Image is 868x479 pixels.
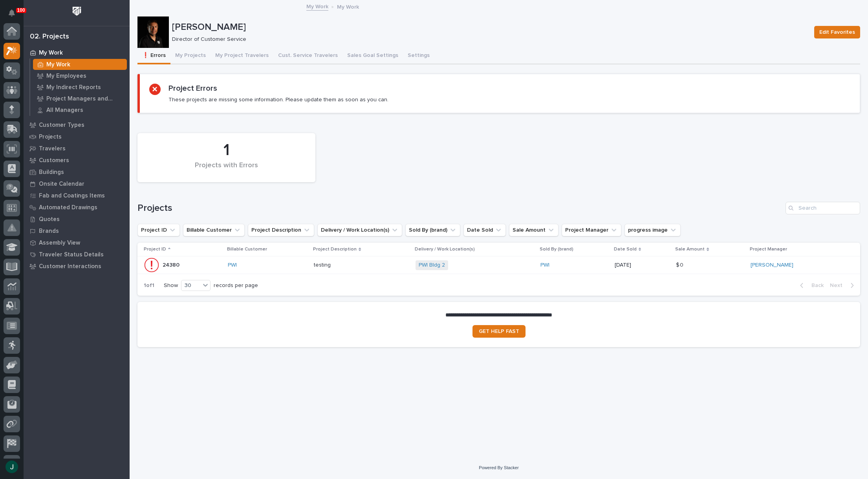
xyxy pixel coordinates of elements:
[30,93,130,104] a: Project Managers and Engineers
[24,201,130,213] a: Automated Drawings
[827,282,860,289] button: Next
[786,202,860,214] input: Search
[540,245,573,254] p: Sold By (brand)
[24,213,130,225] a: Quotes
[39,251,104,258] p: Traveler Status Details
[415,245,475,254] p: Delivery / Work Location(s)
[509,224,559,236] button: Sale Amount
[24,260,130,272] a: Customer Interactions
[24,143,130,154] a: Travelers
[39,122,84,129] p: Customer Types
[181,282,200,290] div: 30
[39,228,59,235] p: Brands
[306,2,328,11] a: My Work
[24,119,130,131] a: Customer Types
[39,169,64,176] p: Buildings
[164,282,178,289] p: Show
[30,33,69,41] div: 02. Projects
[794,282,827,289] button: Back
[30,59,130,70] a: My Work
[248,224,314,236] button: Project Description
[137,256,860,274] tr: 2438024380 PWI testingtesting PWI Bldg 2 PWI [DATE]$ 0$ 0 [PERSON_NAME]
[472,325,526,338] a: GET HELP FAST
[30,82,130,93] a: My Indirect Reports
[615,262,670,269] p: [DATE]
[273,48,342,64] button: Cust. Service Travelers
[562,224,621,236] button: Project Manager
[24,249,130,260] a: Traveler Status Details
[172,22,808,33] p: [PERSON_NAME]
[151,141,302,160] div: 1
[39,216,60,223] p: Quotes
[4,5,20,21] button: Notifications
[342,48,403,64] button: Sales Goal Settings
[228,262,237,269] a: PWI
[144,245,166,254] p: Project ID
[137,48,170,64] button: ❗ Errors
[70,4,84,18] img: Workspace Logo
[168,96,388,103] p: These projects are missing some information. Please update them as soon as you can.
[819,27,855,37] span: Edit Favorites
[137,276,161,295] p: 1 of 1
[227,245,267,254] p: Billable Customer
[337,2,359,11] p: My Work
[168,84,217,93] h2: Project Errors
[24,166,130,178] a: Buildings
[751,262,793,269] a: [PERSON_NAME]
[807,282,824,289] span: Back
[405,224,460,236] button: Sold By (brand)
[39,204,97,211] p: Automated Drawings
[39,192,105,199] p: Fab and Coatings Items
[313,245,357,254] p: Project Description
[39,145,66,152] p: Travelers
[614,245,637,254] p: Date Sold
[183,224,245,236] button: Billable Customer
[17,7,25,13] p: 100
[46,84,101,91] p: My Indirect Reports
[479,329,519,334] span: GET HELP FAST
[46,107,83,114] p: All Managers
[830,282,847,289] span: Next
[479,465,518,470] a: Powered By Stacker
[172,36,805,43] p: Director of Customer Service
[30,70,130,81] a: My Employees
[419,262,445,269] a: PWI Bldg 2
[750,245,787,254] p: Project Manager
[317,224,402,236] button: Delivery / Work Location(s)
[314,260,332,269] p: testing
[24,47,130,59] a: My Work
[137,203,782,214] h1: Projects
[403,48,434,64] button: Settings
[24,237,130,249] a: Assembly View
[151,161,302,178] div: Projects with Errors
[4,459,20,475] button: users-avatar
[39,133,62,141] p: Projects
[39,157,69,164] p: Customers
[39,239,80,247] p: Assembly View
[211,48,273,64] button: My Project Travelers
[676,260,685,269] p: $ 0
[675,245,705,254] p: Sale Amount
[10,9,20,22] div: Notifications100
[39,181,84,188] p: Onsite Calendar
[30,104,130,115] a: All Managers
[39,49,63,57] p: My Work
[46,73,86,80] p: My Employees
[24,131,130,143] a: Projects
[24,225,130,237] a: Brands
[137,224,180,236] button: Project ID
[24,190,130,201] a: Fab and Coatings Items
[46,95,124,102] p: Project Managers and Engineers
[814,26,860,38] button: Edit Favorites
[463,224,506,236] button: Date Sold
[24,178,130,190] a: Onsite Calendar
[39,263,101,270] p: Customer Interactions
[540,262,549,269] a: PWI
[24,154,130,166] a: Customers
[163,260,181,269] p: 24380
[214,282,258,289] p: records per page
[624,224,681,236] button: progress image
[170,48,211,64] button: My Projects
[46,61,70,68] p: My Work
